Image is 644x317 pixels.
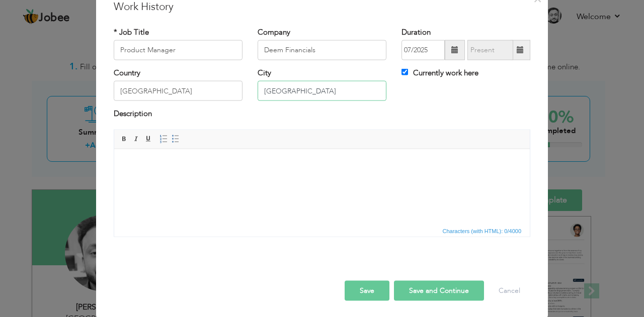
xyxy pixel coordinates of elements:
label: City [258,68,271,78]
a: Insert/Remove Numbered List [158,133,169,144]
a: Bold [119,133,130,144]
a: Italic [131,133,142,144]
iframe: Rich Text Editor, workEditor [114,149,530,224]
a: Insert/Remove Bulleted List [170,133,181,144]
input: From [401,40,445,60]
button: Cancel [489,280,530,300]
div: Statistics [441,226,525,235]
label: Country [114,68,140,78]
input: Present [467,40,513,60]
span: Characters (with HTML): 0/4000 [441,226,524,235]
button: Save and Continue [394,280,484,300]
label: Currently work here [401,68,478,78]
button: Save [345,280,389,300]
a: Underline [143,133,154,144]
label: Description [114,109,152,119]
label: Company [258,27,290,37]
input: Currently work here [401,69,408,75]
label: Duration [401,27,431,37]
label: * Job Title [114,27,149,37]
